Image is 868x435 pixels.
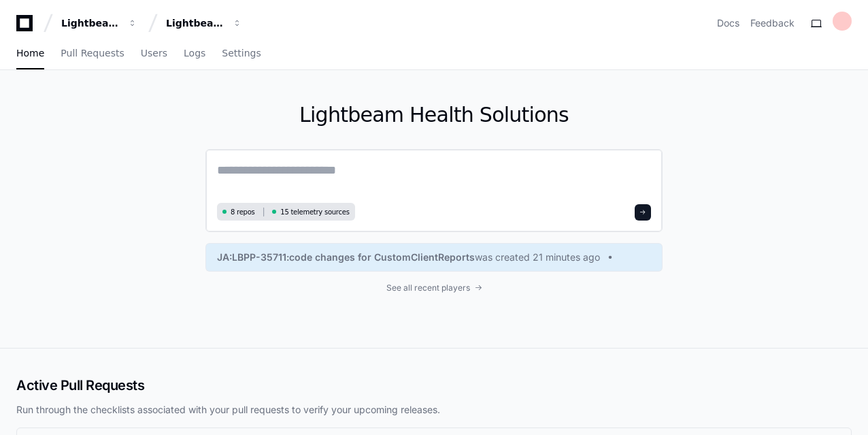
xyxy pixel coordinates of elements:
span: Settings [222,49,261,57]
span: Pull Requests [61,49,124,57]
span: See all recent players [386,283,470,293]
button: Lightbeam Health Solutions [161,11,248,35]
span: Home [16,49,44,57]
span: 8 repos [231,207,255,217]
p: Run through the checklists associated with your pull requests to verify your upcoming releases. [16,403,852,417]
div: Lightbeam Health Solutions [166,16,224,30]
a: Logs [184,38,205,69]
a: Home [16,38,44,69]
h1: Lightbeam Health Solutions [205,103,663,127]
button: Feedback [750,16,795,30]
a: See all recent players [205,283,663,293]
button: Lightbeam Health [56,11,143,35]
span: Users [141,49,167,57]
span: 15 telemetry sources [280,207,349,217]
span: JA:LBPP-35711:code changes for CustomClientReports [217,251,475,264]
a: Docs [717,16,739,30]
a: Settings [222,38,261,69]
a: Users [141,38,167,69]
a: Pull Requests [61,38,124,69]
h2: Active Pull Requests [16,376,852,395]
span: was created 21 minutes ago [475,251,600,264]
a: JA:LBPP-35711:code changes for CustomClientReportswas created 21 minutes ago [217,251,651,264]
div: Lightbeam Health [61,16,120,30]
span: Logs [184,49,205,57]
